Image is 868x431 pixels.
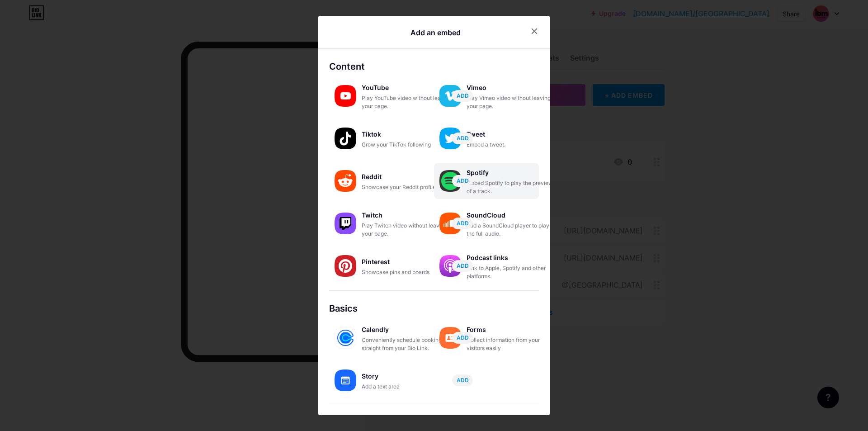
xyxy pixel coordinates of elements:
div: Story [362,370,452,383]
img: podcastlinks [439,255,461,277]
button: ADD [452,374,473,386]
div: Add a text area [362,383,452,391]
div: Reddit [362,171,452,183]
span: ADD [457,262,469,270]
div: Tiktok [362,128,452,141]
span: ADD [457,334,469,341]
div: Spotify [467,166,557,179]
span: ADD [457,177,469,185]
div: Vimeo [467,81,557,94]
div: Pinterest [362,256,452,268]
div: Tweet [467,128,557,141]
div: Calendly [362,323,452,336]
div: Twitch [362,209,452,222]
img: youtube [335,85,356,107]
img: vimeo [439,85,461,107]
div: YouTube [362,81,452,94]
div: Showcase pins and boards [362,268,452,276]
div: Play Vimeo video without leaving your page. [467,94,557,110]
div: Collect information from your visitors easily [467,336,557,352]
div: Play Twitch video without leaving your page. [362,222,452,238]
div: Content [329,60,539,73]
img: story [335,369,356,391]
div: Conveniently schedule bookings straight from your Bio Link. [362,336,452,352]
img: reddit [335,170,356,192]
button: ADD [452,133,473,144]
div: Play YouTube video without leaving your page. [362,94,452,110]
span: ADD [457,376,469,384]
button: ADD [452,90,473,102]
div: Podcast links [467,251,557,264]
span: ADD [457,92,469,99]
div: Embed a tweet. [467,141,557,149]
button: ADD [452,175,473,187]
button: ADD [452,218,473,229]
img: forms [439,327,461,349]
img: tiktok [335,128,356,149]
div: Add an embed [410,27,461,38]
div: Add a SoundCloud player to play the full audio. [467,222,557,238]
img: calendly [335,327,356,349]
div: Basics [329,302,539,315]
img: twitter [439,128,461,149]
div: Forms [467,323,557,336]
div: Showcase your Reddit profile [362,183,452,191]
img: pinterest [335,255,356,277]
div: Embed Spotify to play the preview of a track. [467,179,557,195]
img: spotify [439,170,461,192]
span: ADD [457,134,469,142]
img: twitch [335,213,356,234]
div: SoundCloud [467,209,557,222]
img: soundcloud [439,213,461,234]
span: ADD [457,219,469,227]
button: ADD [452,332,473,344]
div: Grow your TikTok following [362,141,452,149]
div: Link to Apple, Spotify and other platforms. [467,264,557,280]
button: ADD [452,260,473,272]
